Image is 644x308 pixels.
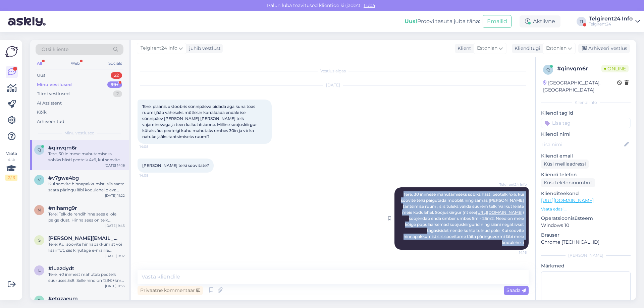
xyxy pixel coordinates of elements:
div: Web [69,59,81,68]
button: Emailid [483,15,512,28]
div: juhib vestlust [186,45,221,52]
div: Arhiveeri vestlus [578,44,630,53]
div: Vestlus algas [138,68,529,74]
span: Luba [362,2,377,8]
span: Minu vestlused [64,130,95,136]
div: TI [577,17,586,26]
span: Online [601,65,629,72]
p: Kliendi tag'id [541,110,631,117]
div: Tere! Telkide rendihinna sees ei ole paigaldust. Hinna sees on telk [PERSON_NAME] telgi juurde ku... [48,211,125,223]
div: Tiimi vestlused [37,90,70,97]
span: 14:16 [501,250,527,255]
div: Tere, 30 inimese mahutamiseks sobiks hästi peotelk 4x6, kui soovite telki paigutada mööblit ning ... [48,151,125,163]
span: v [38,177,41,182]
span: #nlhamg9r [48,205,77,211]
div: # qinvqm6r [557,65,601,73]
span: Estonian [546,45,567,52]
div: Kui soovite hinnapakkumist, siis saate saata päringu läbi kodulehel oleva päringuvormi või kirjut... [48,181,125,193]
div: Küsi meiliaadressi [541,160,589,169]
input: Lisa nimi [541,141,623,148]
div: Vaata siia [5,150,17,181]
div: [DATE] 9:45 [105,223,125,228]
p: Operatsioonisüsteem [541,215,631,222]
input: Lisa tag [541,118,631,128]
div: [PERSON_NAME] [541,252,631,258]
span: 14:08 [140,144,165,149]
div: Telgirent24 [589,21,633,27]
div: 99+ [107,81,122,88]
div: [DATE] 11:22 [105,193,125,198]
a: [URL][DOMAIN_NAME] [541,197,594,203]
span: q [38,147,41,152]
div: Tere! Kui soovite hinnapakkumist või lisainfot, siis kirjutage e-mailile [EMAIL_ADDRESS][DOMAIN_N... [48,241,125,253]
p: Windows 10 [541,222,631,229]
span: e [38,298,41,303]
b: Uus! [405,18,417,24]
span: l [38,268,41,273]
p: Klienditeekond [541,190,631,197]
div: AI Assistent [37,100,62,107]
span: #etgzaeum [48,296,78,302]
div: [GEOGRAPHIC_DATA], [GEOGRAPHIC_DATA] [543,79,617,94]
div: Uus [37,72,45,79]
div: 22 [111,72,122,79]
div: Socials [107,59,123,68]
div: Klient [455,45,471,52]
div: [DATE] [138,82,529,88]
span: #v7gwa4bg [48,175,79,181]
p: Kliendi email [541,152,631,160]
p: Vaata edasi ... [541,206,631,212]
div: [DATE] 14:16 [105,163,125,168]
div: Telgirent24 Info [589,16,633,21]
div: [DATE] 11:33 [105,284,125,289]
a: [URL][DOMAIN_NAME] [476,210,523,215]
span: [PERSON_NAME] telki soovitate? [142,163,209,168]
span: Tere. plaanis oktoobris sünnipäeva pidada aga kuna toas ruumi jääb väheseks mõtlesin korraldada e... [142,104,258,139]
div: 2 / 3 [5,175,17,181]
p: Kliendi telefon [541,171,631,178]
span: 14:08 [140,173,165,178]
p: Märkmed [541,262,631,269]
span: Otsi kliente [42,46,68,53]
span: #qinvqm6r [48,145,77,151]
div: Aktiivne [520,15,560,27]
div: Minu vestlused [37,81,72,88]
div: Proovi tasuta juba täna: [405,17,480,25]
div: Tere, 40 inimest mahutab peotelk suuruses 5x8. Selle hind on 129€+km. Kui soovite hinnapakkumist ... [48,271,125,284]
span: n [38,207,41,212]
div: Klienditugi [512,45,540,52]
span: s [38,238,41,243]
span: Tere, 30 inimese mahutamiseks sobiks hästi peotelk 4x6, kui soovite telki paigutada mööblit ning ... [401,192,525,245]
span: q [546,67,550,72]
p: Chrome [TECHNICAL_ID] [541,239,631,246]
div: [DATE] 9:02 [105,253,125,258]
div: Privaatne kommentaar [138,286,203,295]
div: Küsi telefoninumbrit [541,178,595,187]
img: Askly Logo [5,45,18,58]
span: Estonian [477,45,497,52]
span: sophie.moran@dukece.com [48,235,118,241]
div: Arhiveeritud [37,118,64,125]
span: Saada [506,287,526,293]
span: #luazdydt [48,265,74,271]
a: Telgirent24 InfoTelgirent24 [589,16,640,27]
p: Kliendi nimi [541,131,631,138]
div: Kõik [37,109,47,116]
p: Brauser [541,232,631,239]
span: Telgirent24 Info [141,45,177,52]
div: Kliendi info [541,100,631,106]
div: 2 [113,90,122,97]
span: Telgirent24 Info [499,182,527,187]
div: All [36,59,43,68]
